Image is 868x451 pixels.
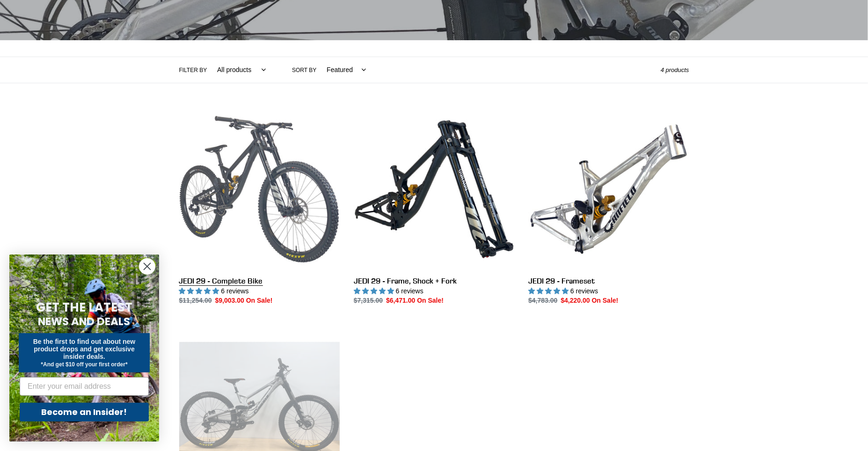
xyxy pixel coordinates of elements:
span: *And get $10 off your first order* [41,361,127,368]
button: Become an Insider! [20,403,149,422]
label: Filter by [179,66,207,74]
span: NEWS AND DEALS [38,314,131,329]
span: GET THE LATEST [36,299,132,316]
span: 4 products [661,66,689,73]
label: Sort by [292,66,316,74]
input: Enter your email address [20,377,149,396]
span: Be the first to find out about new product drops and get exclusive insider deals. [33,338,136,360]
button: Close dialog [139,258,155,275]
